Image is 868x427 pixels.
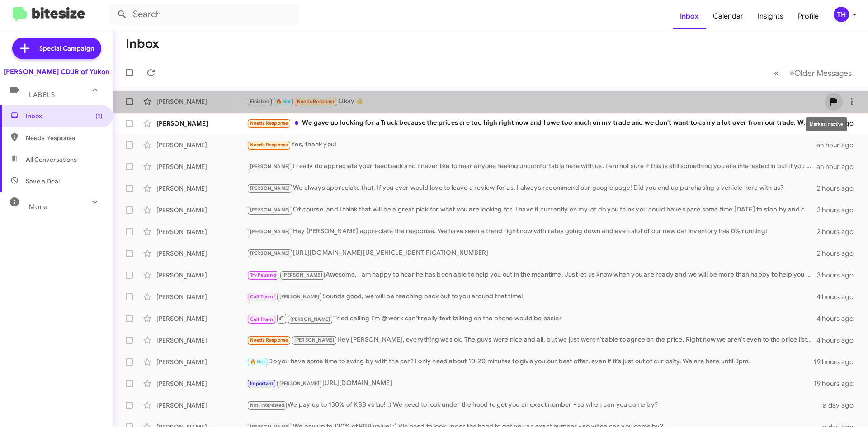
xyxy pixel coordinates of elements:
a: Inbox [673,3,706,29]
div: [PERSON_NAME] [156,271,247,280]
span: [PERSON_NAME] [279,294,320,300]
span: 🔥 Hot [250,359,265,365]
span: [PERSON_NAME] [250,250,290,256]
span: Try Pausing [250,272,276,278]
div: 4 hours ago [816,336,861,345]
div: [PERSON_NAME] [156,227,247,236]
span: Save a Deal [26,177,60,186]
span: Needs Response [250,142,288,148]
span: Call Them [250,316,274,322]
span: [PERSON_NAME] [279,380,320,386]
span: » [789,67,794,79]
div: Hey [PERSON_NAME] appreciate the response. We have seen a trend right now with rates going down a... [247,226,817,237]
div: We pay up to 130% of KBB value! :) We need to look under the hood to get you an exact number - so... [247,400,817,410]
span: Older Messages [794,68,852,78]
a: Insights [750,3,791,29]
span: Inbox [26,112,103,121]
div: [PERSON_NAME] [156,249,247,258]
div: 2 hours ago [817,184,861,193]
div: 19 hours ago [814,357,861,366]
span: Important [250,380,274,386]
div: Okay 👍 [247,96,825,107]
span: 🔥 Hot [276,99,291,104]
span: Special Campaign [39,44,94,53]
div: We gave up looking for a Truck because the prices are too high right now and I owe too much on my... [247,118,816,128]
span: More [29,203,47,211]
div: an hour ago [816,141,861,150]
h1: Inbox [126,37,159,51]
div: [PERSON_NAME] [156,184,247,193]
div: 19 hours ago [814,379,861,388]
span: Finished [250,99,270,104]
div: I really do appreciate your feedback and I never like to hear anyone feeling uncomfortable here w... [247,161,816,172]
div: 4 hours ago [816,292,861,301]
nav: Page navigation example [769,64,857,82]
div: 4 hours ago [816,314,861,323]
span: [PERSON_NAME] [250,185,290,191]
div: Tried calling I'm @ work can't really text talking on the phone would be easier [247,313,816,324]
div: [PERSON_NAME] [156,401,247,410]
span: [PERSON_NAME] [290,316,330,322]
div: [PERSON_NAME] [156,379,247,388]
div: a day ago [817,401,861,410]
span: Needs Response [26,133,103,142]
div: Do you have some time to swing by with the car? I only need about 10-20 minutes to give you our b... [247,357,814,367]
div: Yes, thank you! [247,140,816,150]
div: 2 hours ago [817,206,861,215]
div: Hey [PERSON_NAME], everything was ok. The guys were nice and all, but we just weren't able to agr... [247,335,816,345]
div: 2 hours ago [817,227,861,236]
span: Needs Response [250,120,288,126]
div: We always appreciate that. If you ever would love to leave a review for us, I always recommend ou... [247,183,817,193]
span: Needs Response [250,337,288,343]
button: Next [784,64,857,82]
div: [PERSON_NAME] [156,336,247,345]
div: [PERSON_NAME] [156,357,247,366]
a: Profile [791,3,826,29]
div: [PERSON_NAME] [156,292,247,301]
span: Not-Interested [250,402,285,408]
div: [URL][DOMAIN_NAME][US_VEHICLE_IDENTIFICATION_NUMBER] [247,248,817,258]
span: [PERSON_NAME] [282,272,322,278]
div: [PERSON_NAME] [156,119,247,128]
div: Awesome, I am happy to hear he has been able to help you out in the meantime. Just let us know wh... [247,270,817,280]
div: [PERSON_NAME] [156,141,247,150]
button: Previous [769,64,784,82]
span: Labels [29,91,55,99]
div: 2 hours ago [817,249,861,258]
div: Mark as Inactive [806,117,847,131]
input: Search [109,4,299,25]
span: [PERSON_NAME] [294,337,335,343]
a: Special Campaign [12,38,101,59]
div: [PERSON_NAME] [156,314,247,323]
div: an hour ago [816,162,861,171]
div: [PERSON_NAME] CDJR of Yukon [4,67,109,76]
span: Needs Response [297,99,335,104]
div: [PERSON_NAME] [156,206,247,215]
div: [PERSON_NAME] [156,97,247,106]
div: [URL][DOMAIN_NAME] [247,378,814,389]
span: [PERSON_NAME] [250,164,290,169]
div: TH [834,7,849,22]
button: TH [826,7,858,22]
span: « [774,67,779,79]
div: 3 hours ago [817,271,861,280]
div: Sounds good, we will be reaching back out to you around that time! [247,291,816,302]
span: Call Them [250,294,274,300]
div: Of course, and I think that will be a great pick for what you are looking for. I have it currentl... [247,205,817,215]
div: [PERSON_NAME] [156,162,247,171]
a: Calendar [706,3,750,29]
span: [PERSON_NAME] [250,207,290,213]
span: (1) [95,112,103,121]
span: All Conversations [26,155,77,164]
span: [PERSON_NAME] [250,229,290,235]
